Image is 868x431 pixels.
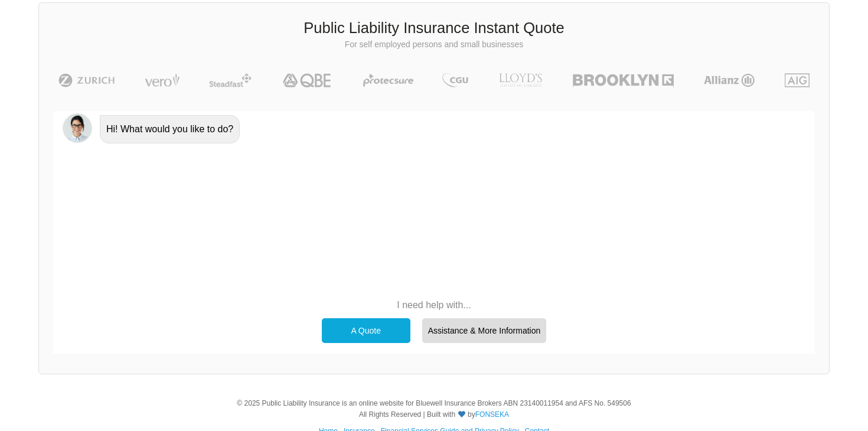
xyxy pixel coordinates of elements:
p: For self employed persons and small businesses [48,39,820,51]
img: Chatbot | PLI [63,113,92,143]
img: Brooklyn | Public Liability Insurance [568,73,678,87]
div: Hi! What would you like to do? [100,115,240,143]
img: Allianz | Public Liability Insurance [698,73,761,87]
div: Assistance & More Information [422,318,547,343]
img: QBE | Public Liability Insurance [276,73,340,87]
img: Zurich | Public Liability Insurance [53,73,120,87]
a: FONSEKA [475,410,509,419]
img: AIG | Public Liability Insurance [780,73,815,87]
p: I need help with... [316,299,553,312]
img: Vero | Public Liability Insurance [139,73,185,87]
h3: Public Liability Insurance Instant Quote [48,18,820,39]
img: CGU | Public Liability Insurance [438,73,473,87]
img: LLOYD's | Public Liability Insurance [492,73,549,87]
img: Steadfast | Public Liability Insurance [204,73,256,87]
img: Protecsure | Public Liability Insurance [358,73,418,87]
div: A Quote [322,318,410,343]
